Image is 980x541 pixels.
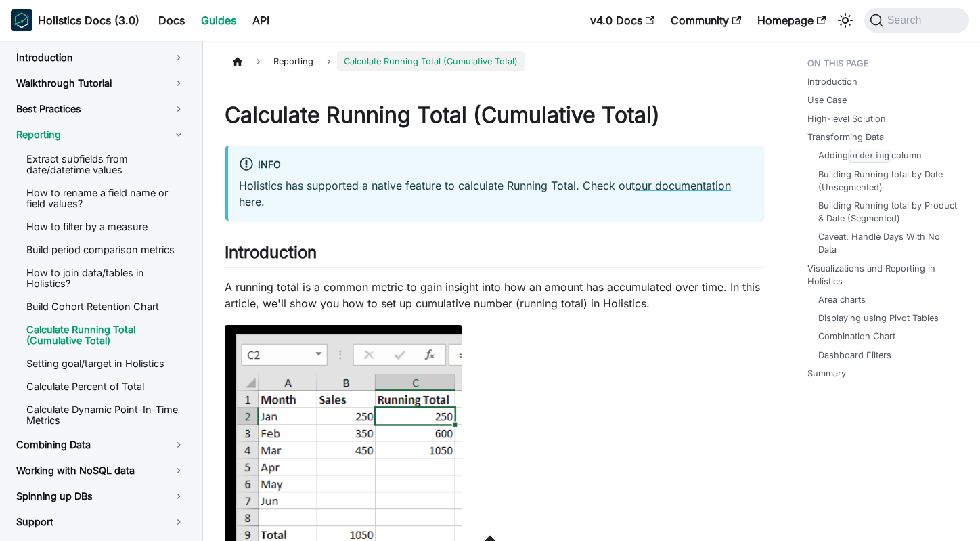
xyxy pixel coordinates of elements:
a: Docs [150,9,193,31]
a: Home page [225,51,250,71]
a: Community [663,9,749,31]
a: Introduction [5,46,196,69]
a: Combining Data [5,433,196,456]
a: Use Case [807,93,847,106]
a: API [244,9,277,31]
p: A running total is a common metric to gain insight into how an amount has accumulated over time. ... [225,279,764,311]
a: Spinning up DBs [5,485,196,508]
a: How to filter by a measure [16,217,196,237]
a: Calculate Running Total (Cumulative Total) [16,320,196,351]
a: Dashboard Filters [818,349,891,362]
img: Holistics [11,9,32,31]
h1: Calculate Running Total (Cumulative Total) [225,102,764,129]
a: Working with NoSQL data [5,459,196,482]
a: Building Running total by Product & Date (Segmented) [818,199,958,225]
a: Extract subfields from date/datetime values [16,149,196,180]
p: Holistics has supported a native feature to calculate Running Total. Check out . [239,177,753,210]
a: How to join data/tables in Holistics? [16,263,196,294]
code: ordering [848,150,891,163]
a: Best Practices [5,98,196,121]
span: Calculate Running Total (Cumulative Total) [337,51,525,71]
a: Transforming Data [807,131,884,144]
a: Build period comparison metrics [16,240,196,260]
a: HolisticsHolisticsHolistics Docs (3.0) [11,9,139,31]
button: Search [864,8,969,33]
a: Calculate Dynamic Point-In-Time Metrics [16,399,196,431]
a: Build Cohort Retention Chart [16,297,196,317]
a: Homepage [749,9,834,31]
a: How to rename a field name or field values? [16,183,196,214]
a: v4.0 Docs [582,9,663,31]
a: Setting goal/target in Holistics [16,353,196,374]
a: Visualizations and Reporting in Holistics [807,262,964,288]
a: Building Running total by Date (Unsegmented) [818,168,958,194]
span: Reporting [267,51,320,71]
a: our documentation here [239,179,731,209]
a: Caveat: Handle Days With No Data [818,230,958,256]
a: Combination Chart [818,330,895,343]
h2: Introduction [225,242,764,268]
nav: Breadcrumbs [225,51,764,71]
a: Displaying using Pivot Tables [818,311,939,324]
a: Guides [193,9,244,31]
a: Addingorderingcolumn [818,149,922,163]
button: Switch between dark and light mode (currently light mode) [834,9,856,31]
a: Support [5,511,196,534]
a: Introduction [807,75,857,88]
a: High-level Solution [807,112,886,125]
a: Area charts [818,293,866,306]
span: Search [883,14,930,26]
a: Calculate Percent of Total [16,376,196,397]
div: info [239,156,753,174]
a: Walkthrough Tutorial [5,72,196,95]
b: Holistics Docs (3.0) [38,12,139,28]
a: Summary [807,367,846,380]
a: Reporting [5,123,196,146]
